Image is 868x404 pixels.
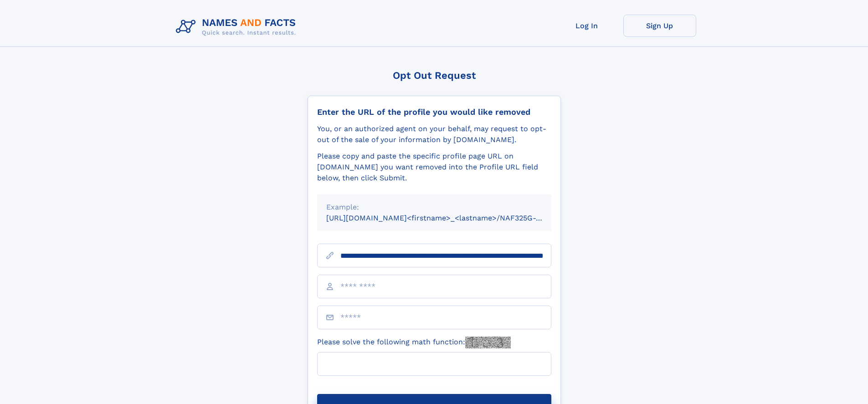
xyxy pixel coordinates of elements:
[308,70,561,81] div: Opt Out Request
[326,214,569,222] small: [URL][DOMAIN_NAME]<firstname>_<lastname>/NAF325G-xxxxxxxx
[550,15,623,37] a: Log In
[623,15,696,37] a: Sign Up
[172,15,303,39] img: Logo Names and Facts
[326,202,542,213] div: Example:
[317,107,551,117] div: Enter the URL of the profile you would like removed
[317,337,511,348] label: Please solve the following math function:
[317,123,551,145] div: You, or an authorized agent on your behalf, may request to opt-out of the sale of your informatio...
[317,151,551,184] div: Please copy and paste the specific profile page URL on [DOMAIN_NAME] you want removed into the Pr...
